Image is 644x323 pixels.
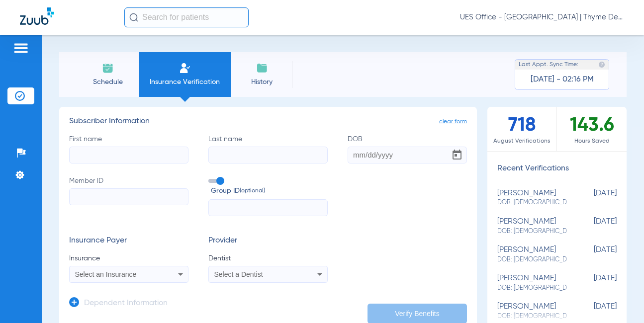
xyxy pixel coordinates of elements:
span: Dentist [208,253,328,263]
h3: Provider [208,236,328,246]
span: [DATE] [567,274,617,292]
img: Zuub Logo [20,7,54,25]
button: Open calendar [447,145,467,165]
span: Last Appt. Sync Time: [519,60,578,70]
div: [PERSON_NAME] [497,274,567,292]
span: [DATE] [567,302,617,321]
small: (optional) [240,186,265,196]
div: [PERSON_NAME] [497,302,567,321]
span: clear form [439,117,467,127]
span: Schedule [84,77,131,87]
label: DOB [348,134,467,163]
input: DOBOpen calendar [348,147,467,163]
span: History [238,77,285,87]
input: Last name [208,147,328,163]
span: DOB: [DEMOGRAPHIC_DATA] [497,198,567,207]
label: Last name [208,134,328,163]
h3: Subscriber Information [69,117,467,127]
label: Member ID [69,176,188,217]
span: DOB: [DEMOGRAPHIC_DATA] [497,255,567,264]
input: First name [69,147,188,163]
span: Select a Dentist [214,270,263,278]
h3: Recent Verifications [487,164,627,174]
img: hamburger-icon [13,42,29,54]
span: Insurance Verification [146,77,223,87]
span: August Verifications [487,136,556,146]
div: 143.6 [557,107,627,151]
img: Manual Insurance Verification [179,62,191,74]
h3: Dependent Information [84,299,168,309]
img: Schedule [102,62,114,74]
span: [DATE] - 02:16 PM [531,75,594,84]
div: [PERSON_NAME] [497,217,567,236]
img: Search Icon [129,13,138,22]
span: UES Office - [GEOGRAPHIC_DATA] | Thyme Dental Care [460,12,624,22]
span: DOB: [DEMOGRAPHIC_DATA] [497,284,567,293]
span: [DATE] [567,189,617,207]
span: [DATE] [567,217,617,236]
img: History [256,62,268,74]
div: 718 [487,107,557,151]
span: Hours Saved [557,136,627,146]
div: [PERSON_NAME] [497,245,567,264]
span: Insurance [69,253,188,263]
label: First name [69,134,188,163]
span: Group ID [211,186,328,196]
input: Member ID [69,188,188,205]
h3: Insurance Payer [69,236,188,246]
div: [PERSON_NAME] [497,189,567,207]
span: [DATE] [567,245,617,264]
span: DOB: [DEMOGRAPHIC_DATA] [497,227,567,236]
span: Select an Insurance [75,270,137,278]
input: Search for patients [124,7,249,27]
img: last sync help info [598,61,605,68]
iframe: Chat Widget [594,275,644,323]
